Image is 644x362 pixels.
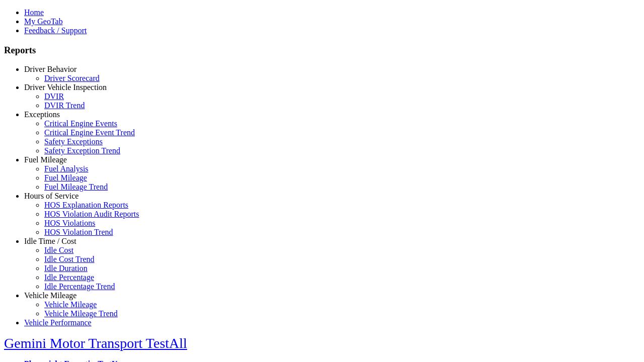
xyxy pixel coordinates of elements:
[24,291,76,300] a: Vehicle Mileage
[24,237,76,245] a: Idle Time / Cost
[44,74,100,82] a: Driver Scorecard
[44,119,117,128] a: Critical Engine Events
[44,228,113,236] a: HOS Violation Trend
[24,155,67,164] a: Fuel Mileage
[44,282,115,291] a: Idle Percentage Trend
[44,92,64,101] a: DVIR
[44,300,97,309] a: Vehicle Mileage
[24,192,78,200] a: Hours of Service
[44,219,95,227] a: HOS Violations
[44,309,118,318] a: Vehicle Mileage Trend
[44,273,94,282] a: Idle Percentage
[24,65,76,73] a: Driver Behavior
[4,335,187,351] a: Gemini Motor Transport TestAll
[24,26,87,35] a: Feedback / Support
[44,164,89,173] a: Fuel Analysis
[4,45,640,56] h3: Reports
[44,146,120,155] a: Safety Exception Trend
[24,318,92,327] a: Vehicle Performance
[24,110,60,119] a: Exceptions
[44,201,128,209] a: HOS Explanation Reports
[44,137,103,146] a: Safety Exceptions
[44,173,87,182] a: Fuel Mileage
[44,210,139,218] a: HOS Violation Audit Reports
[24,83,107,92] a: Driver Vehicle Inspection
[44,183,108,191] a: Fuel Mileage Trend
[44,255,95,263] a: Idle Cost Trend
[44,101,85,110] a: DVIR Trend
[24,8,44,17] a: Home
[44,264,88,273] a: Idle Duration
[44,246,73,254] a: Idle Cost
[44,128,135,137] a: Critical Engine Event Trend
[24,17,63,26] a: My GeoTab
